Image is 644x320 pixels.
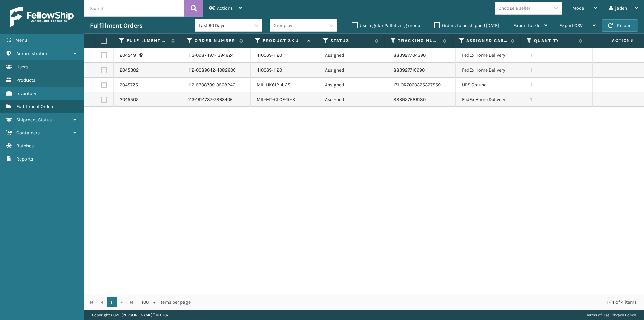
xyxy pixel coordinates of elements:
label: Product SKU [263,38,304,44]
span: Shipment Status [16,117,52,123]
a: Terms of Use [586,313,609,317]
td: Assigned [319,92,387,107]
a: 883927716990 [393,67,425,73]
label: Fulfillment Order Id [127,38,168,44]
span: items per page [142,297,191,307]
label: Tracking Number [398,38,439,44]
label: Status [330,38,372,44]
span: Actions [217,5,233,11]
td: Assigned [319,48,387,63]
span: Reports [16,156,33,162]
div: Group by [274,22,292,29]
label: Quantity [534,38,575,44]
a: 1ZH0R7060325327559 [393,82,441,88]
td: 1 [524,78,593,92]
label: Assigned Carrier Service [466,38,507,44]
span: Administration [16,51,48,56]
td: 1 [524,63,593,78]
a: Privacy Policy [610,313,636,317]
div: 1 - 4 of 4 items [200,299,637,306]
span: 100 [142,299,152,306]
a: 883927704390 [393,52,426,58]
span: Export CSV [559,22,583,28]
td: 112-5308739-3568246 [182,78,251,92]
td: FedEx Home Delivery [456,63,524,78]
span: Products [16,77,35,83]
td: 1 [524,48,593,63]
label: Orders to be shipped [DATE] [434,22,499,28]
span: Batches [16,143,34,149]
label: Use regular Palletizing mode [352,22,420,28]
span: Export to .xls [513,22,540,28]
span: Menu [15,37,27,43]
span: Containers [16,130,40,136]
div: | [586,310,636,320]
img: logo [10,7,74,27]
td: 113-1914787-7863406 [182,92,251,107]
label: Order Number [195,38,236,44]
td: 112-0089042-4082606 [182,63,251,78]
a: 883927689180 [393,97,426,102]
span: Users [16,64,28,70]
div: Last 90 Days [199,22,251,29]
a: 410069-1120 [257,52,282,58]
span: Inventory [16,91,36,96]
a: 410069-1120 [257,67,282,73]
button: Reload [602,19,638,32]
a: 2045302 [120,67,139,74]
a: MIL-HK612-4-25 [257,82,290,88]
span: Actions [590,35,638,46]
span: Fulfillment Orders [16,104,54,109]
a: 1 [107,297,117,307]
p: Copyright 2023 [PERSON_NAME]™ v 1.0.187 [92,310,169,320]
a: 2045502 [120,96,139,103]
a: MIL-MT-CLCF-10-K [257,97,296,102]
td: FedEx Home Delivery [456,48,524,63]
h3: Fulfillment Orders [90,21,142,30]
div: Choose a seller [498,5,530,12]
span: Mode [572,5,584,11]
td: 113-0987497-1394624 [182,48,251,63]
td: FedEx Home Delivery [456,92,524,107]
td: 1 [524,92,593,107]
td: Assigned [319,78,387,92]
a: 2045491 [120,52,138,59]
td: UPS Ground [456,78,524,92]
a: 2045775 [120,82,138,88]
td: Assigned [319,63,387,78]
